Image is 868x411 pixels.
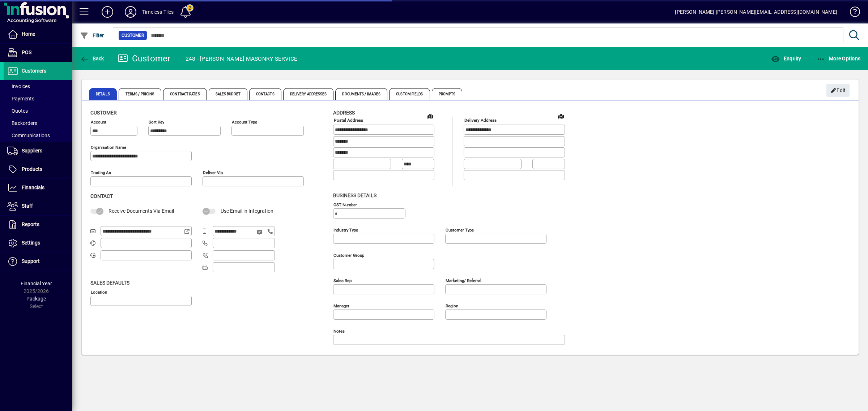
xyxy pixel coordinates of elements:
mat-label: GST Number [333,202,357,207]
span: Customer [90,110,117,116]
span: Package [26,296,46,302]
mat-label: Customer group [333,252,364,258]
span: Edit [830,85,846,96]
a: Backorders [4,117,72,129]
span: Customer [122,32,144,39]
span: Enquiry [771,56,801,61]
span: Business details [333,192,376,198]
span: Contact [90,193,113,199]
a: Knowledge Base [844,1,859,25]
mat-label: Industry type [333,227,358,232]
button: More Options [815,52,863,65]
a: Staff [4,197,72,215]
a: Financials [4,179,72,197]
mat-label: Location [91,289,107,294]
span: Payments [7,96,34,101]
a: Reports [4,216,72,234]
mat-label: Sort key [149,120,164,125]
a: Home [4,25,72,43]
a: Settings [4,234,72,252]
span: Financials [22,185,44,190]
mat-label: Customer type [446,227,474,232]
mat-label: Deliver via [203,170,223,175]
button: Send SMS [252,224,269,241]
a: Communications [4,129,72,142]
mat-label: Organisation name [91,145,126,150]
mat-label: Notes [333,328,345,333]
span: Back [80,56,104,61]
mat-label: Manager [333,303,349,308]
span: Settings [22,240,40,246]
a: Payments [4,92,72,105]
a: View on map [425,110,436,122]
span: Contract Rates [163,88,207,100]
span: Details [89,88,117,100]
a: POS [4,44,72,62]
span: Products [22,166,42,172]
app-page-header-button: Back [72,52,112,65]
a: View on map [555,110,567,122]
button: Enquiry [769,52,803,65]
span: Contacts [249,88,281,100]
span: Home [22,31,35,37]
mat-label: Trading as [91,170,111,175]
button: Back [78,52,106,65]
mat-label: Account Type [232,120,257,125]
span: Prompts [432,88,463,100]
button: Edit [826,84,850,97]
span: Custom Fields [389,88,430,100]
span: POS [22,49,31,55]
a: Products [4,160,72,178]
a: Quotes [4,105,72,117]
span: Filter [80,33,104,38]
span: More Options [817,56,861,61]
span: Documents / Images [335,88,387,100]
span: Terms / Pricing [119,88,162,100]
span: Delivery Addresses [283,88,334,100]
button: Add [96,5,119,18]
a: Invoices [4,80,72,92]
span: Staff [22,203,33,209]
mat-label: Sales rep [333,278,352,283]
span: Address [333,110,355,116]
span: Sales Budget [209,88,247,100]
span: Quotes [7,108,28,114]
span: Suppliers [22,148,42,153]
span: Use Email in Integration [221,208,273,214]
mat-label: Account [91,120,106,125]
span: Reports [22,221,39,227]
span: Communications [7,133,50,138]
div: [PERSON_NAME] [PERSON_NAME][EMAIL_ADDRESS][DOMAIN_NAME] [675,6,837,18]
mat-label: Marketing/ Referral [446,278,481,283]
span: Sales defaults [90,280,129,286]
div: Customer [118,53,171,64]
span: Receive Documents Via Email [109,208,174,214]
span: Customers [22,68,46,74]
mat-label: Region [446,303,458,308]
span: Support [22,258,40,264]
div: Timeless Tiles [142,6,174,18]
button: Profile [119,5,142,18]
div: 248 - [PERSON_NAME] MASONRY SERVICE [186,53,298,65]
a: Support [4,252,72,271]
span: Invoices [7,83,30,89]
button: Filter [78,29,106,42]
span: Financial Year [21,281,52,286]
span: Backorders [7,120,37,126]
a: Suppliers [4,142,72,160]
